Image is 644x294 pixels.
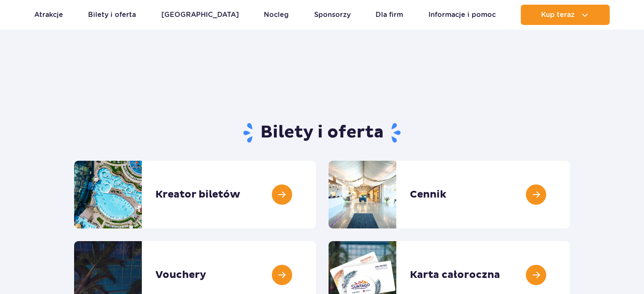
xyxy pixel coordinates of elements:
[34,5,63,25] a: Atrakcje
[314,5,351,25] a: Sponsorzy
[376,5,403,25] a: Dla firm
[428,5,496,25] a: Informacje i pomoc
[541,11,575,19] span: Kup teraz
[264,5,289,25] a: Nocleg
[74,122,570,144] h1: Bilety i oferta
[161,5,239,25] a: [GEOGRAPHIC_DATA]
[88,5,136,25] a: Bilety i oferta
[521,5,610,25] button: Kup teraz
